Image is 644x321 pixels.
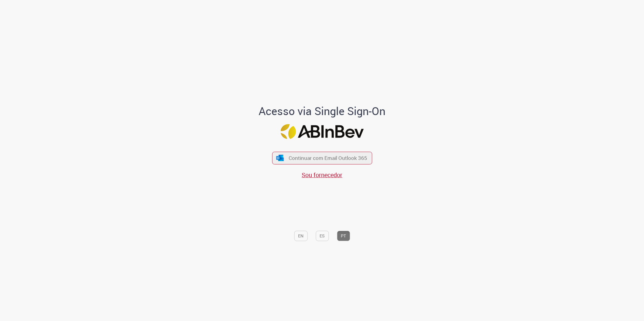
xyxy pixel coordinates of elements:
button: ES [316,231,329,241]
img: Logo ABInBev [280,124,364,139]
a: Sou fornecedor [302,171,342,179]
button: EN [294,231,307,241]
button: ícone Azure/Microsoft 360 Continuar com Email Outlook 365 [272,152,372,164]
h1: Acesso via Single Sign-On [238,105,406,117]
img: ícone Azure/Microsoft 360 [276,155,284,161]
button: PT [337,231,350,241]
span: Continuar com Email Outlook 365 [289,155,367,162]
